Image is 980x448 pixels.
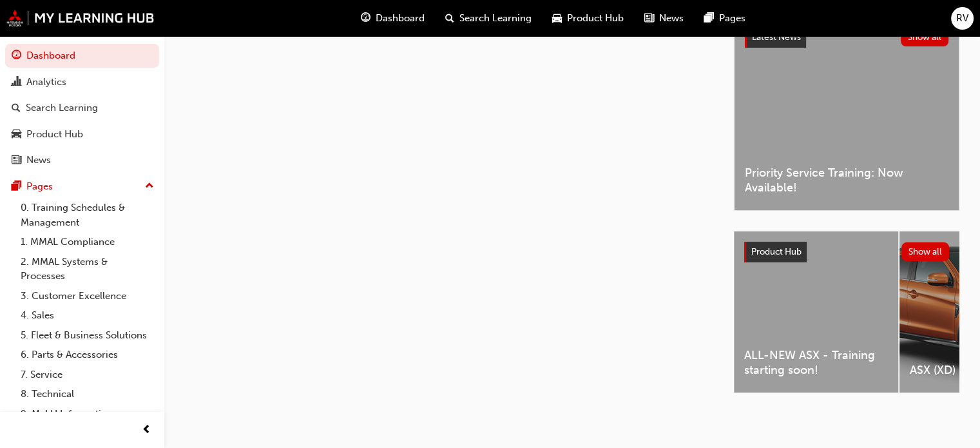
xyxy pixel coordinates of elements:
[376,11,425,26] span: Dashboard
[26,179,53,194] div: Pages
[26,75,66,90] div: Analytics
[659,11,684,26] span: News
[12,77,21,88] span: chart-icon
[5,175,159,199] button: Pages
[351,5,435,32] a: guage-iconDashboard
[15,404,159,424] a: 9. MyLH Information
[26,101,98,115] div: Search Learning
[901,28,949,46] button: Show all
[744,348,888,377] span: ALL-NEW ASX - Training starting soon!
[12,129,21,141] span: car-icon
[15,252,159,286] a: 2. MMAL Systems & Processes
[12,102,21,114] span: search-icon
[5,44,159,68] a: Dashboard
[951,7,974,30] button: RV
[5,96,159,120] a: Search Learning
[12,181,21,193] span: pages-icon
[744,242,949,262] a: Product HubShow all
[15,232,159,252] a: 1. MMAL Compliance
[26,153,51,168] div: News
[12,50,21,62] span: guage-icon
[734,16,959,211] a: Latest NewsShow allPriority Service Training: Now Available!
[745,27,948,48] a: Latest NewsShow all
[719,11,745,26] span: Pages
[26,127,83,142] div: Product Hub
[751,246,802,257] span: Product Hub
[15,345,159,365] a: 6. Parts & Accessories
[142,422,151,438] span: prev-icon
[361,10,370,26] span: guage-icon
[5,122,159,146] a: Product Hub
[552,10,562,26] span: car-icon
[6,10,155,26] img: mmal
[145,178,154,195] span: up-icon
[12,155,21,166] span: news-icon
[956,11,968,26] span: RV
[5,70,159,94] a: Analytics
[445,10,454,26] span: search-icon
[5,148,159,172] a: News
[15,365,159,385] a: 7. Service
[435,5,542,32] a: search-iconSearch Learning
[745,166,948,195] span: Priority Service Training: Now Available!
[752,32,801,43] span: Latest News
[542,5,634,32] a: car-iconProduct Hub
[567,11,624,26] span: Product Hub
[15,384,159,404] a: 8. Technical
[694,5,756,32] a: pages-iconPages
[644,10,654,26] span: news-icon
[734,231,898,393] a: ALL-NEW ASX - Training starting soon!
[459,11,532,26] span: Search Learning
[15,286,159,306] a: 3. Customer Excellence
[634,5,694,32] a: news-iconNews
[901,242,950,261] button: Show all
[5,41,159,175] button: DashboardAnalyticsSearch LearningProduct HubNews
[15,306,159,326] a: 4. Sales
[704,10,714,26] span: pages-icon
[15,198,159,232] a: 0. Training Schedules & Management
[15,326,159,346] a: 5. Fleet & Business Solutions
